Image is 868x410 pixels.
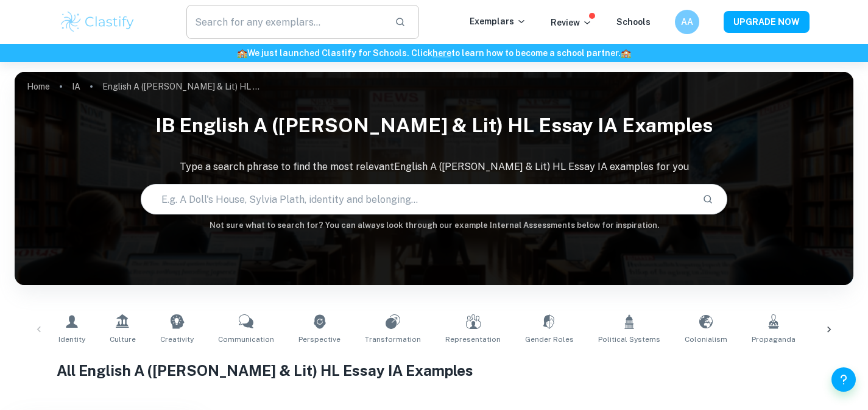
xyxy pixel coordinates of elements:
span: Communication [218,334,274,345]
h6: AA [680,15,694,29]
img: Clastify logo [59,10,136,34]
span: Perspective [298,334,340,345]
span: Political Systems [598,334,660,345]
h6: Not sure what to search for? You can always look through our example Internal Assessments below f... [15,219,853,232]
input: Search for any exemplars... [186,5,386,39]
p: Review [551,16,592,29]
button: AA [675,10,699,34]
h1: IB English A ([PERSON_NAME] & Lit) HL Essay IA examples [15,106,853,145]
span: Colonialism [685,334,727,345]
input: E.g. A Doll's House, Sylvia Plath, identity and belonging... [141,182,693,216]
button: Search [697,189,718,210]
p: Exemplars [470,15,526,28]
span: Gender Roles [525,334,574,345]
span: 🏫 [237,48,247,58]
button: UPGRADE NOW [724,11,810,33]
span: Representation [445,334,501,345]
span: Creativity [160,334,194,345]
button: Help and Feedback [831,367,856,392]
span: 🏫 [621,48,631,58]
span: Identity [58,334,85,345]
a: IA [72,78,80,95]
span: Transformation [365,334,421,345]
p: Type a search phrase to find the most relevant English A ([PERSON_NAME] & Lit) HL Essay IA exampl... [15,160,853,174]
h1: All English A ([PERSON_NAME] & Lit) HL Essay IA Examples [57,359,811,381]
a: here [432,48,451,58]
h6: We just launched Clastify for Schools. Click to learn how to become a school partner. [2,46,866,60]
span: Propaganda [752,334,796,345]
span: Culture [110,334,136,345]
a: Schools [616,17,651,27]
p: English A ([PERSON_NAME] & Lit) HL Essay [102,80,261,93]
a: Home [27,78,50,95]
